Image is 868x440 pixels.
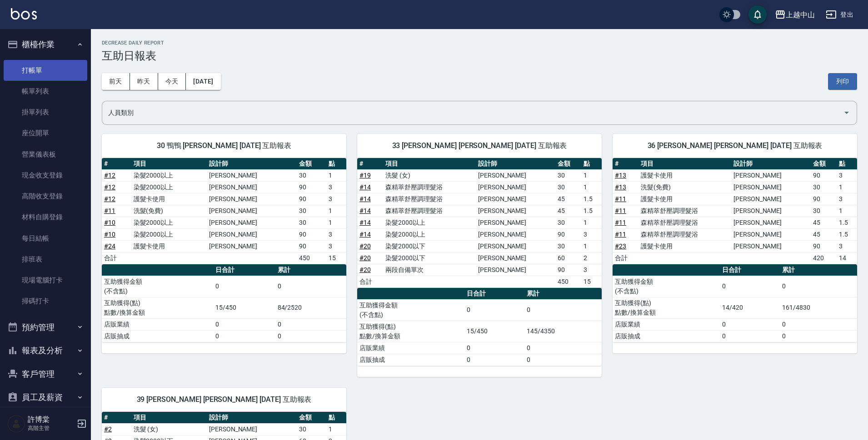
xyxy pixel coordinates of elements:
[581,169,602,181] td: 1
[383,205,476,217] td: 森精萃舒壓調理髮浴
[731,205,811,217] td: [PERSON_NAME]
[780,318,857,330] td: 0
[837,158,857,170] th: 點
[131,181,207,193] td: 染髮2000以上
[383,217,476,228] td: 染髮2000以上
[131,193,207,205] td: 護髮卡使用
[4,270,87,291] a: 現場電腦打卡
[811,228,837,240] td: 45
[771,5,818,24] button: 上越中山
[524,354,602,366] td: 0
[555,181,581,193] td: 30
[326,217,346,228] td: 1
[581,158,602,170] th: 點
[837,193,857,205] td: 3
[158,73,186,90] button: 今天
[131,158,207,170] th: 項目
[811,205,837,217] td: 30
[615,183,626,191] a: #13
[555,205,581,217] td: 45
[837,228,857,240] td: 1.5
[4,228,87,249] a: 每日結帳
[811,158,837,170] th: 金額
[581,217,602,228] td: 1
[213,276,275,297] td: 0
[357,299,464,321] td: 互助獲得金額 (不含點)
[476,252,555,264] td: [PERSON_NAME]
[555,228,581,240] td: 90
[207,240,297,252] td: [PERSON_NAME]
[297,228,326,240] td: 90
[613,330,720,342] td: 店販抽成
[613,297,720,318] td: 互助獲得(點) 點數/換算金額
[207,205,297,217] td: [PERSON_NAME]
[786,9,815,20] div: 上越中山
[837,181,857,193] td: 1
[4,33,87,56] button: 櫃檯作業
[207,423,297,435] td: [PERSON_NAME]
[4,249,87,270] a: 排班表
[207,169,297,181] td: [PERSON_NAME]
[639,228,731,240] td: 森精萃舒壓調理髮浴
[326,169,346,181] td: 1
[555,169,581,181] td: 30
[464,354,524,366] td: 0
[104,242,115,250] a: #24
[359,172,371,179] a: #19
[720,318,780,330] td: 0
[357,354,464,366] td: 店販抽成
[102,252,131,264] td: 合計
[297,412,326,424] th: 金額
[359,266,371,273] a: #20
[720,297,780,318] td: 14/420
[7,415,25,433] img: Person
[613,264,857,342] table: a dense table
[275,264,346,276] th: 累計
[102,264,346,342] table: a dense table
[4,81,87,102] a: 帳單列表
[104,172,115,179] a: #12
[207,158,297,170] th: 設計師
[524,288,602,300] th: 累計
[731,193,811,205] td: [PERSON_NAME]
[104,231,115,238] a: #10
[811,217,837,228] td: 45
[275,330,346,342] td: 0
[186,73,220,90] button: [DATE]
[731,169,811,181] td: [PERSON_NAME]
[731,158,811,170] th: 設計師
[615,231,626,238] a: #11
[639,205,731,217] td: 森精萃舒壓調理髮浴
[102,330,213,342] td: 店販抽成
[780,330,857,342] td: 0
[4,60,87,81] a: 打帳單
[581,276,602,287] td: 15
[131,217,207,228] td: 染髮2000以上
[383,240,476,252] td: 染髮2000以下
[213,264,275,276] th: 日合計
[28,424,74,432] p: 高階主管
[581,264,602,276] td: 3
[639,169,731,181] td: 護髮卡使用
[326,228,346,240] td: 3
[748,5,767,24] button: save
[359,242,371,250] a: #20
[113,141,335,150] span: 30 鴨鴨 [PERSON_NAME] [DATE] 互助報表
[102,297,213,318] td: 互助獲得(點) 點數/換算金額
[102,40,857,46] h2: Decrease Daily Report
[4,339,87,362] button: 報表及分析
[359,207,371,214] a: #14
[476,193,555,205] td: [PERSON_NAME]
[4,291,87,311] a: 掃碼打卡
[476,169,555,181] td: [PERSON_NAME]
[326,423,346,435] td: 1
[464,299,524,321] td: 0
[383,158,476,170] th: 項目
[613,158,639,170] th: #
[104,195,115,203] a: #12
[297,205,326,217] td: 30
[837,252,857,264] td: 14
[359,219,371,226] a: #14
[383,193,476,205] td: 森精萃舒壓調理髮浴
[720,264,780,276] th: 日合計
